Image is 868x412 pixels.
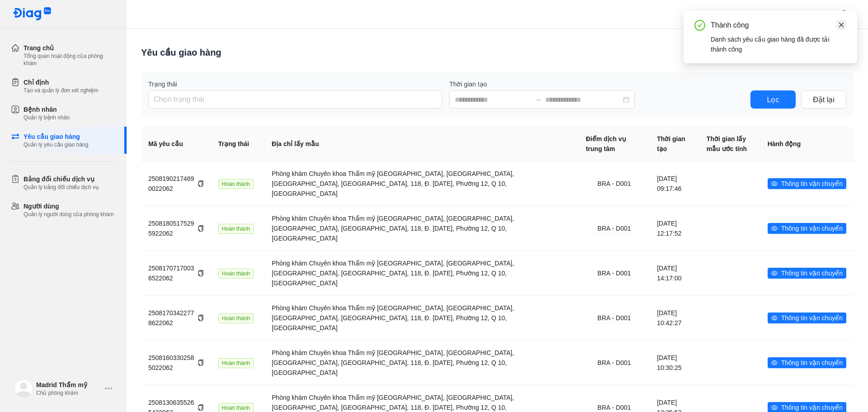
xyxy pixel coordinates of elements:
[218,358,254,368] span: Hoàn thành
[771,360,778,366] span: eye
[781,268,843,278] span: Thông tin vận chuyển
[24,87,98,94] div: Tạo và quản lý đơn xét nghiệm
[534,96,542,103] span: to
[198,180,204,187] span: copy
[650,127,699,161] th: Thời gian tạo
[650,295,699,340] td: [DATE] 10:42:27
[781,179,843,189] span: Thông tin vận chuyển
[148,353,204,373] div: 25081603302585022062
[781,358,843,368] span: Thông tin vận chuyển
[694,20,705,31] span: check-circle
[24,105,70,114] div: Bệnh nhân
[218,313,254,323] span: Hoàn thành
[24,132,88,141] div: Yêu cầu giao hàng
[24,175,99,184] div: Bảng đối chiếu dịch vụ
[36,380,101,389] div: Madrid Thẩm mỹ
[272,169,571,199] div: Phòng khám Chuyên khoa Thẩm mỹ [GEOGRAPHIC_DATA], [GEOGRAPHIC_DATA], [GEOGRAPHIC_DATA], [GEOGRAPH...
[272,348,571,378] div: Phòng khám Chuyên khoa Thẩm mỹ [GEOGRAPHIC_DATA], [GEOGRAPHIC_DATA], [GEOGRAPHIC_DATA], [GEOGRAPH...
[711,20,846,31] div: Thành công
[24,43,116,52] div: Trang chủ
[148,218,204,238] div: 25081805175295922062
[13,7,52,21] img: logo
[272,258,571,288] div: Phòng khám Chuyên khoa Thẩm mỹ [GEOGRAPHIC_DATA], [GEOGRAPHIC_DATA], [GEOGRAPHIC_DATA], [GEOGRAPH...
[24,211,113,218] div: Quản lý người dùng của phòng khám
[449,80,743,89] label: Thời gian tạo
[650,251,699,295] td: [DATE] 14:17:00
[218,179,254,189] span: Hoàn thành
[781,223,843,233] span: Thông tin vận chuyển
[650,161,699,206] td: [DATE] 09:17:46
[699,127,760,161] th: Thời gian lấy mẫu ước tính
[211,127,264,161] th: Trạng thái
[711,34,846,54] div: Danh sách yêu cầu giao hàng đã được tải thành công
[534,96,542,103] span: swap-right
[768,268,846,279] button: eyeThông tin vận chuyển
[272,213,571,243] div: Phòng khám Chuyên khoa Thẩm mỹ [GEOGRAPHIC_DATA], [GEOGRAPHIC_DATA], [GEOGRAPHIC_DATA], [GEOGRAPH...
[593,179,636,189] div: BRA - D001
[767,94,779,105] span: Lọc
[14,379,33,398] img: logo
[24,184,99,191] div: Quản lý bảng đối chiếu dịch vụ
[650,206,699,251] td: [DATE] 12:17:52
[593,358,636,368] div: BRA - D001
[838,22,844,28] span: close
[148,263,204,283] div: 25081707170036522062
[218,224,254,234] span: Hoàn thành
[198,225,204,232] span: copy
[24,202,113,211] div: Người dùng
[148,174,204,194] div: 25081902174690022062
[148,308,204,328] div: 25081703422778622062
[801,90,846,109] button: Đặt lại
[768,223,846,234] button: eyeThông tin vận chuyển
[781,313,843,323] span: Thông tin vận chuyển
[771,180,778,187] span: eye
[750,90,796,109] button: Lọc
[768,313,846,323] button: eyeThông tin vận chuyển
[771,404,778,411] span: eye
[141,127,211,161] th: Mã yêu cầu
[24,52,116,67] div: Tổng quan hoạt động của phòng khám
[264,127,579,161] th: Địa chỉ lấy mẫu
[760,127,854,161] th: Hành động
[579,127,650,161] th: Điểm dịch vụ trung tâm
[24,114,70,121] div: Quản lý bệnh nhân
[272,303,571,333] div: Phòng khám Chuyên khoa Thẩm mỹ [GEOGRAPHIC_DATA], [GEOGRAPHIC_DATA], [GEOGRAPHIC_DATA], [GEOGRAPH...
[593,313,636,323] div: BRA - D001
[771,315,778,321] span: eye
[650,340,699,385] td: [DATE] 10:30:25
[36,389,101,397] div: Chủ phòng khám
[218,269,254,279] span: Hoàn thành
[198,360,204,366] span: copy
[771,225,778,232] span: eye
[198,270,204,276] span: copy
[771,270,778,276] span: eye
[148,80,442,89] label: Trạng thái
[768,178,846,189] button: eyeThông tin vận chuyển
[593,268,636,279] div: BRA - D001
[198,404,204,411] span: copy
[593,223,636,234] div: BRA - D001
[813,94,835,105] span: Đặt lại
[24,141,88,148] div: Quản lý yêu cầu giao hàng
[24,78,98,87] div: Chỉ định
[768,357,846,368] button: eyeThông tin vận chuyển
[198,315,204,321] span: copy
[141,46,222,59] div: Yêu cầu giao hàng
